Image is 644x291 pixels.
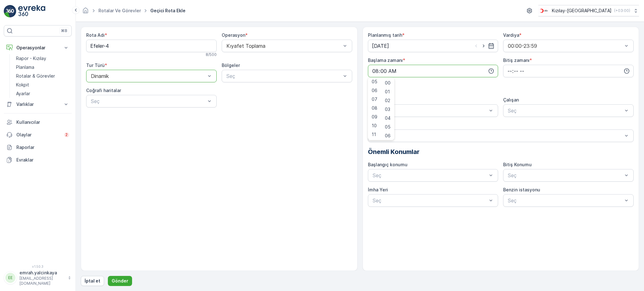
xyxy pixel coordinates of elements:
span: 00 [385,80,391,86]
p: [EMAIL_ADDRESS][DOMAIN_NAME] [19,276,65,286]
p: Seç [226,72,341,80]
a: Kullanıcılar [4,116,72,129]
label: Başlangıç konumu [368,162,408,167]
label: Çalışan [503,97,519,102]
a: Rapor - Kızılay [14,54,72,63]
a: Rotalar ve Görevler [98,8,141,13]
span: 05 [385,124,391,130]
p: Varlıklar [16,101,59,107]
p: Gönder [112,278,128,284]
a: Evraklar [4,154,72,166]
label: Benzin istasyonu [503,187,540,192]
p: Seç [373,107,487,114]
p: Rapor - Kızılay [16,55,46,62]
p: Önemli Konumlar [368,147,634,156]
div: EE [5,273,15,283]
p: Kızılay-[GEOGRAPHIC_DATA] [552,8,612,14]
p: Operasyonlar [16,45,59,51]
ul: Menu [368,77,394,140]
p: Seç [373,172,487,179]
label: Planlanmış tarih [368,32,402,38]
p: Ayarlar [16,91,30,97]
a: Rotalar & Görevler [14,72,72,80]
span: Geçici Rota Ekle [149,8,187,14]
label: Bitiş Konumu [503,162,532,167]
p: ( +03:00 ) [614,8,630,13]
a: Raporlar [4,141,72,154]
label: İmha Yeri [368,187,388,192]
span: 06 [385,133,391,139]
p: Seç [373,197,487,204]
label: Operasyon [222,32,245,38]
span: 09 [372,114,377,120]
button: Gönder [108,276,132,286]
p: emrah.yalcinkaya [19,270,65,276]
p: Seç [373,132,623,140]
span: 02 [385,97,390,104]
button: İptal et [81,276,104,286]
span: 05 [372,79,377,85]
p: 2 [65,132,68,137]
p: Evraklar [16,157,69,163]
span: 08 [372,105,377,111]
span: 06 [372,87,377,94]
a: Olaylar2 [4,129,72,141]
button: EEemrah.yalcinkaya[EMAIL_ADDRESS][DOMAIN_NAME] [4,270,72,286]
span: 11 [372,131,376,138]
p: Seç [508,197,623,204]
img: k%C4%B1z%C4%B1lay_D5CCths.png [538,7,549,14]
p: Seç [508,172,623,179]
p: Rotalar & Görevler [16,73,55,79]
p: 8 / 500 [206,52,217,57]
a: Kokpit [14,80,72,89]
span: 01 [385,89,390,95]
p: Seç [91,97,206,105]
label: Tur Türü [86,63,105,68]
label: Bitiş zamanı [503,58,530,63]
p: İptal et [85,278,100,284]
button: Operasyonlar [4,41,72,54]
a: Planlama [14,63,72,72]
p: ⌘B [61,28,67,33]
label: Rota Adı [86,32,105,38]
span: 10 [372,123,377,129]
p: Kokpit [16,82,29,88]
span: 04 [385,115,391,121]
span: v 1.50.3 [4,265,72,268]
img: logo_light-DOdMpM7g.png [18,5,45,18]
a: Ayarlar [14,89,72,98]
p: Kullanıcılar [16,119,69,125]
p: Olaylar [16,132,60,138]
label: Vardiya [503,32,519,38]
a: Ana Sayfa [82,9,89,15]
p: Seç [508,107,623,114]
label: Bölgeler [222,63,240,68]
label: Başlama zamanı [368,58,403,63]
span: 07 [372,96,377,102]
input: dd/mm/yyyy [368,40,498,52]
p: Raporlar [16,144,69,151]
span: 03 [385,106,390,113]
button: Kızılay-[GEOGRAPHIC_DATA](+03:00) [538,5,639,16]
button: Varlıklar [4,98,72,111]
label: Coğrafi haritalar [86,88,121,93]
img: logo [4,5,16,18]
p: Planlama [16,64,34,70]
